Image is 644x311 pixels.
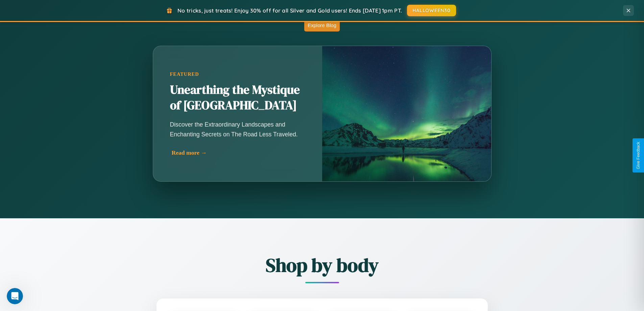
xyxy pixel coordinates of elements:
[170,71,305,77] div: Featured
[304,19,340,31] button: Explore Blog
[7,288,23,304] iframe: Intercom live chat
[172,149,307,156] div: Read more →
[407,5,456,16] button: HALLOWEEN30
[636,142,641,169] div: Give Feedback
[119,252,525,278] h2: Shop by body
[170,82,305,113] h2: Unearthing the Mystique of [GEOGRAPHIC_DATA]
[170,120,305,139] p: Discover the Extraordinary Landscapes and Enchanting Secrets on The Road Less Traveled.
[177,7,402,14] span: No tricks, just treats! Enjoy 30% off for all Silver and Gold users! Ends [DATE] 1pm PT.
